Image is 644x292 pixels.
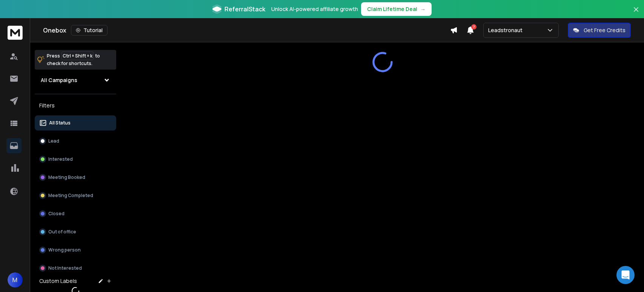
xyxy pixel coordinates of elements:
p: Meeting Booked [48,174,85,180]
p: Get Free Credits [584,26,626,34]
div: Open Intercom Messenger [616,266,635,284]
p: All Status [49,120,71,126]
p: Press to check for shortcuts. [47,52,100,67]
button: Meeting Completed [35,188,116,203]
p: Interested [48,156,73,162]
span: 7 [471,24,476,30]
span: Ctrl + Shift + k [61,51,94,60]
p: Leadstronaut [488,26,526,34]
p: Wrong person [48,247,81,253]
button: Meeting Booked [35,170,116,185]
p: Lead [48,138,59,144]
span: → [420,5,426,13]
button: Wrong person [35,242,116,258]
h3: Filters [35,100,116,111]
button: Out of office [35,224,116,239]
button: Tutorial [71,25,108,36]
button: M [8,272,23,287]
span: ReferralStack [224,5,265,14]
p: Not Interested [48,265,82,271]
p: Closed [48,211,65,217]
p: Out of office [48,229,76,235]
button: All Campaigns [35,73,116,88]
div: Onebox [43,25,450,36]
h1: All Campaigns [41,76,77,84]
p: Unlock AI-powered affiliate growth [271,5,358,13]
h3: Custom Labels [39,277,77,285]
button: Interested [35,152,116,167]
button: Lead [35,134,116,149]
button: Not Interested [35,261,116,276]
button: Claim Lifetime Deal→ [361,2,432,16]
p: Meeting Completed [48,193,93,199]
button: Close banner [631,5,641,23]
button: Get Free Credits [568,23,631,38]
button: Closed [35,206,116,221]
button: All Status [35,115,116,130]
